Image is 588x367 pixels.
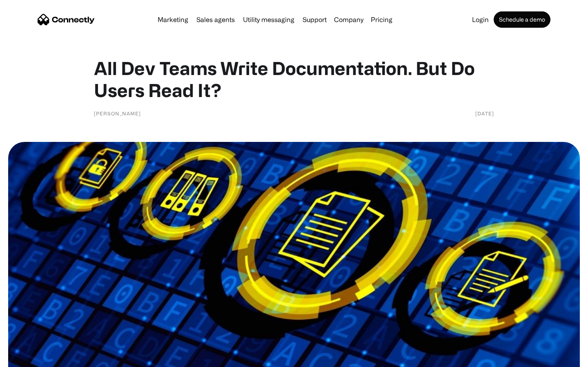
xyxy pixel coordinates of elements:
[469,16,492,23] a: Login
[240,16,298,23] a: Utility messaging
[299,16,330,23] a: Support
[94,57,494,101] h1: All Dev Teams Write Documentation. But Do Users Read It?
[193,16,238,23] a: Sales agents
[8,353,49,364] aside: Language selected: English
[334,14,363,25] div: Company
[367,16,396,23] a: Pricing
[154,16,192,23] a: Marketing
[475,109,494,117] div: [DATE]
[94,109,141,117] div: [PERSON_NAME]
[16,353,49,364] ul: Language list
[494,11,550,28] a: Schedule a demo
